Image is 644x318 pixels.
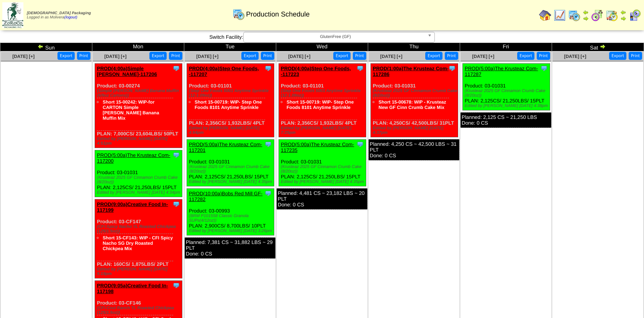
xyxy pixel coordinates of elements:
div: Edited by [PERSON_NAME] [DATE] 3:26pm [189,229,274,233]
button: Print [445,52,458,60]
div: Edited by [PERSON_NAME] [DATE] 4:38pm [465,104,550,108]
button: Print [261,52,274,60]
img: arrowright.gif [583,15,589,21]
a: PROD(4:00a)Step One Foods, -117207 [189,66,259,77]
img: calendarinout.gif [606,9,618,21]
span: [DEMOGRAPHIC_DATA] Packaging [27,11,91,15]
a: PROD(9:05a)Creative Food In-117198 [97,283,168,294]
a: [DATE] [+] [472,54,494,59]
a: [DATE] [+] [380,54,402,59]
div: Edited by [PERSON_NAME] [DATE] 4:37pm [373,126,458,135]
img: Tooltip [356,140,364,148]
a: PROD(4:00a)Simple [PERSON_NAME]-117206 [97,66,157,77]
button: Export [241,52,259,60]
a: [DATE] [+] [564,54,586,59]
div: (Krusteaz 2025 GF Cinnamon Crumb Cake (8/20oz)) [189,165,274,174]
a: [DATE] [+] [288,54,310,59]
td: Tue [184,43,276,51]
a: PROD(5:00a)The Krusteaz Com-117201 [189,142,262,153]
button: Print [537,52,550,60]
img: Tooltip [356,64,364,72]
td: Mon [92,43,184,51]
div: (Krusteaz 2025 GF Cinnamon Crumb Cake (8/20oz)) [465,89,550,98]
div: Edited by [PERSON_NAME] [DATE] 5:19pm [97,267,182,276]
td: Fri [460,43,552,51]
img: Tooltip [264,64,272,72]
button: Print [77,52,90,60]
img: line_graph.gif [554,9,566,21]
button: Export [517,52,534,60]
button: Export [425,52,442,60]
img: calendarprod.gif [568,9,580,21]
a: PROD(9:00a)Creative Food In-117199 [97,201,168,213]
td: Sun [0,43,92,51]
div: (CFI-Cool Ranch TL Roasted Chickpea (125/1.5oz)) [97,306,182,315]
img: zoroco-logo-small.webp [2,2,23,28]
div: (BRM P101558 Classic Granola SUPs(4/12oz)) [189,214,274,223]
div: Edited by [PERSON_NAME] [DATE] 4:35pm [189,180,274,184]
a: [DATE] [+] [104,54,126,59]
div: (Krusteaz 2025 GF Cinnamon Crumb Cake (8/20oz)) [373,89,458,98]
div: Product: 03-01101 PLAN: 2,356CS / 1,932LBS / 4PLT [187,64,274,137]
div: Edited by [PERSON_NAME] [DATE] 7:25pm [281,126,366,135]
img: Tooltip [172,282,180,289]
button: Export [149,52,167,60]
img: Tooltip [448,64,456,72]
a: PROD(4:00a)Step One Foods, -117223 [281,66,351,77]
div: Product: 03-01031 PLAN: 2,125CS / 21,250LBS / 15PLT [187,140,274,186]
div: (Step One Foods 5001 Anytime Sprinkle (12-1.09oz)) [189,89,274,98]
td: Sat [552,43,644,51]
span: Production Schedule [246,10,310,18]
img: arrowleft.gif [620,9,626,15]
button: Print [169,52,182,60]
div: (Krusteaz 2025 GF Cinnamon Crumb Cake (8/20oz)) [281,165,366,174]
a: PROD(5:00a)The Krusteaz Com-117287 [465,66,538,77]
img: Tooltip [264,140,272,148]
button: Export [609,52,626,60]
img: arrowleft.gif [38,43,44,49]
img: calendarprod.gif [233,8,245,20]
div: Edited by [PERSON_NAME] [DATE] 4:51pm [97,137,182,146]
img: calendarblend.gif [591,9,603,21]
td: Thu [368,43,460,51]
div: Planned: 2,125 CS ~ 21,250 LBS Done: 0 CS [460,112,551,128]
div: (CFI-Spicy Nacho TL Roasted Chickpea (125/1.5oz)) [97,224,182,234]
a: (logout) [64,15,77,20]
a: Short 15-00678: WIP - Krusteaz New GF Cinn Crumb Cake Mix [379,99,446,110]
a: [DATE] [+] [12,54,34,59]
a: Short 15-00719: WIP- Step One Foods 8101 Anytime Sprinkle [287,99,354,110]
div: (Krusteaz 2025 GF Cinnamon Crumb Cake (8/20oz)) [97,175,182,185]
img: Tooltip [172,200,180,208]
a: PROD(10:00a)Bobs Red Mill GF-117282 [189,191,262,202]
span: Logged in as Molivera [27,11,91,20]
img: arrowright.gif [600,43,606,49]
div: Product: 03-00993 PLAN: 2,900CS / 8,700LBS / 10PLT [187,189,274,236]
img: calendarcustomer.gif [629,9,641,21]
a: PROD(5:00a)The Krusteaz Com-117200 [97,152,170,164]
img: home.gif [539,9,551,21]
div: (Simple [PERSON_NAME] Banana Muffin (6/9oz Cartons)) [97,89,182,98]
img: Tooltip [540,64,548,72]
img: Tooltip [264,189,272,197]
a: PROD(5:00a)The Krusteaz Com-117235 [281,142,354,153]
div: Edited by [PERSON_NAME] [DATE] 4:34pm [97,190,182,195]
div: Product: 03-CF147 PLAN: 160CS / 1,875LBS / 2PLT [95,199,182,278]
button: Export [333,52,351,60]
div: Product: 03-01031 PLAN: 4,250CS / 42,500LBS / 31PLT [371,64,458,137]
div: Planned: 7,381 CS ~ 31,882 LBS ~ 29 PLT Done: 0 CS [185,237,275,259]
a: [DATE] [+] [196,54,218,59]
img: arrowleft.gif [583,9,589,15]
img: Tooltip [172,64,180,72]
a: Short 15-00719: WIP- Step One Foods 8101 Anytime Sprinkle [195,99,262,110]
a: Short 15-CF143: WIP - CFI Spicy Nacho SG Dry Roasted Chickpea Mix [103,235,173,251]
td: Wed [276,43,368,51]
div: (Step One Foods 5001 Anytime Sprinkle (12-1.09oz)) [281,89,366,98]
button: Print [353,52,366,60]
